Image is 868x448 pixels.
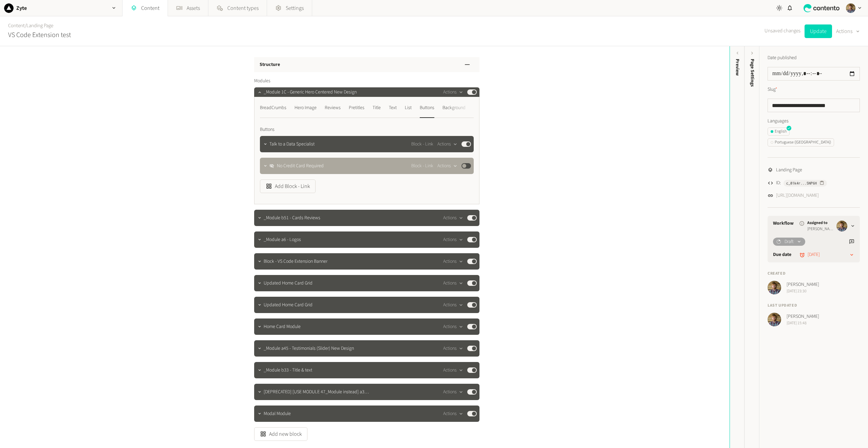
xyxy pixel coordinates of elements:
[785,238,794,245] span: Draft
[807,226,834,232] span: [PERSON_NAME]
[443,388,463,396] button: Actions
[16,4,27,12] h2: Zyte
[443,366,463,374] button: Actions
[8,22,25,29] a: Content
[443,214,463,222] button: Actions
[264,367,312,374] span: _Module b33 - Title & text
[443,410,463,418] button: Actions
[773,238,805,246] button: Draft
[443,236,463,244] button: Actions
[768,138,834,147] button: Portuguese ([GEOGRAPHIC_DATA])
[264,323,301,330] span: Home Card Module
[264,301,313,309] span: Updated Home Card Grid
[808,251,820,258] time: [DATE]
[254,77,270,85] span: Modules
[443,344,463,352] button: Actions
[768,271,860,277] h4: Created
[768,127,790,136] button: English
[227,4,259,12] span: Content types
[437,162,457,170] button: Actions
[787,313,819,320] span: [PERSON_NAME]
[437,140,457,148] button: Actions
[405,102,412,113] div: List
[734,59,741,76] div: Preview
[443,323,463,331] button: Actions
[349,102,364,113] div: Pretitles
[260,126,275,133] span: Buttons
[264,345,354,352] span: _Module a45 - Testimonials (Slider) New Design
[420,102,434,113] div: Buttons
[295,102,317,113] div: Hero Image
[277,162,324,170] span: No Credit Card Required
[443,257,463,265] button: Actions
[787,320,819,326] span: [DATE] 15:48
[787,281,819,288] span: [PERSON_NAME]
[771,128,787,135] div: English
[264,89,357,96] span: _Module 1C - Generic Hero Centered New Design
[443,88,463,96] button: Actions
[765,27,800,35] span: Unsaved changes
[4,3,14,13] img: Zyte
[768,313,781,326] img: Péter Soltész
[260,61,280,68] h3: Structure
[389,102,397,113] div: Text
[768,86,777,93] label: Slug
[787,288,819,294] span: [DATE] 23:30
[776,167,802,174] span: Landing Page
[836,221,847,231] img: Péter Soltész
[768,118,860,125] label: Languages
[836,24,860,38] button: Actions
[25,22,26,29] span: /
[776,192,819,199] a: [URL][DOMAIN_NAME]
[264,410,291,417] span: Modal Module
[443,279,463,287] button: Actions
[784,180,827,187] button: c_01k4r...5NP6H
[325,102,341,113] div: Reviews
[443,301,463,309] button: Actions
[768,54,797,62] label: Date published
[768,281,781,294] img: Péter Soltész
[771,139,831,145] div: Portuguese ([GEOGRAPHIC_DATA])
[749,59,756,87] span: Page Settings
[286,4,304,12] span: Settings
[264,214,320,222] span: _Module b51 - Cards Reviews
[373,102,381,113] div: Title
[805,24,832,38] button: Update
[773,251,791,258] label: Due date
[26,22,53,29] a: Landing Page
[846,3,855,13] img: Péter Soltész
[768,303,860,309] h4: Last updated
[442,102,466,113] div: Background
[773,220,794,227] a: Workflow
[807,220,834,226] span: Assigned to
[269,141,315,148] span: Talk to a Data Specialist
[411,141,433,148] span: Block - Link
[776,179,781,187] span: ID:
[264,280,313,287] span: Updated Home Card Grid
[264,236,301,243] span: _Module a6 - Logos
[260,179,316,193] button: Add Block - Link
[264,258,327,265] span: Block - VS Code Extension Banner
[411,162,433,170] span: Block - Link
[786,180,817,186] span: c_01k4r...5NP6H
[264,389,370,396] span: [DEPRECATED] [USE MODULE 47_Module instead] a3D - Home Cards New Design
[8,30,71,40] h2: VS Code Extension test
[260,102,286,113] div: BreadCrumbs
[254,427,307,441] button: Add new block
